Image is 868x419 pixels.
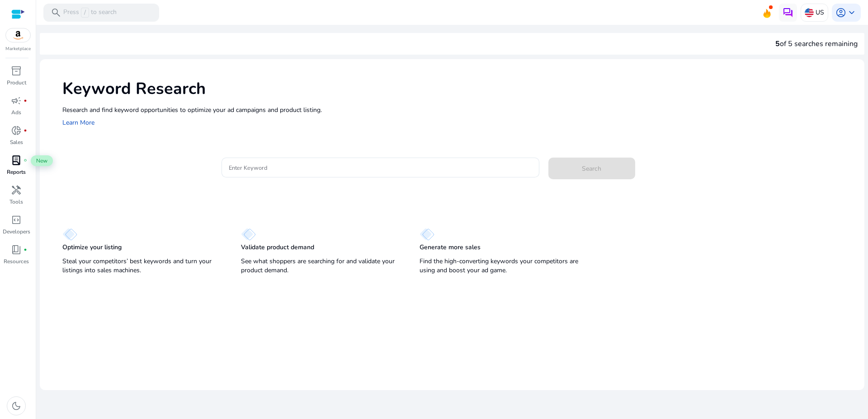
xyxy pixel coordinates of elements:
span: search [51,7,61,18]
p: Sales [10,138,23,146]
span: / [81,8,89,18]
span: lab_profile [11,155,22,166]
p: Find the high-converting keywords your competitors are using and boost your ad game. [420,257,580,275]
h1: Keyword Research [62,79,855,98]
span: inventory_2 [11,65,22,76]
p: Press to search [63,8,117,18]
p: Optimize your listing [62,243,122,252]
img: amazon.svg [6,28,30,42]
p: Ads [11,108,21,116]
p: US [816,5,824,20]
p: Validate product demand [241,243,314,252]
span: handyman [11,185,22,196]
p: Reports [7,168,26,176]
img: diamond.svg [62,228,77,241]
p: Product [7,79,26,87]
img: us.svg [805,8,814,17]
span: donut_small [11,125,22,136]
p: Marketplace [5,46,31,52]
span: book_4 [11,244,22,255]
p: Tools [9,198,23,206]
span: dark_mode [11,400,22,411]
p: Generate more sales [420,243,481,252]
div: of 5 searches remaining [775,38,858,49]
span: fiber_manual_record [24,99,27,102]
span: 5 [775,39,780,49]
span: campaign [11,95,22,106]
img: diamond.svg [420,228,434,241]
a: Learn More [62,118,94,127]
span: New [31,155,53,166]
span: fiber_manual_record [24,248,27,251]
p: See what shoppers are searching for and validate your product demand. [241,257,401,275]
span: code_blocks [11,214,22,225]
p: Resources [4,257,29,265]
p: Research and find keyword opportunities to optimize your ad campaigns and product listing. [62,105,855,115]
p: Developers [3,228,30,236]
span: account_circle [835,7,846,18]
span: fiber_manual_record [24,129,27,132]
img: diamond.svg [241,228,256,241]
p: Steal your competitors’ best keywords and turn your listings into sales machines. [62,257,223,275]
span: fiber_manual_record [24,158,27,162]
span: keyboard_arrow_down [846,7,857,18]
